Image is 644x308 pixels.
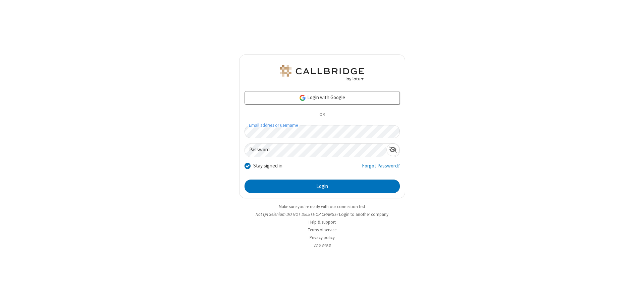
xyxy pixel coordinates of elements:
li: v2.6.349.8 [239,242,405,248]
span: OR [317,110,327,120]
iframe: Chat [627,291,639,303]
input: Password [245,144,386,157]
label: Stay signed in [253,162,282,170]
a: Login with Google [245,91,400,105]
img: google-icon.png [299,94,306,102]
button: Login to another company [339,211,388,218]
a: Forgot Password? [362,162,400,175]
li: Not QA Selenium DO NOT DELETE OR CHANGE? [239,211,405,218]
input: Email address or username [245,125,400,138]
a: Help & support [309,219,336,225]
div: Show password [386,144,399,156]
a: Make sure you're ready with our connection test [279,204,365,209]
a: Privacy policy [310,235,335,240]
a: Terms of service [308,227,336,233]
img: QA Selenium DO NOT DELETE OR CHANGE [278,65,366,81]
button: Login [245,180,400,193]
